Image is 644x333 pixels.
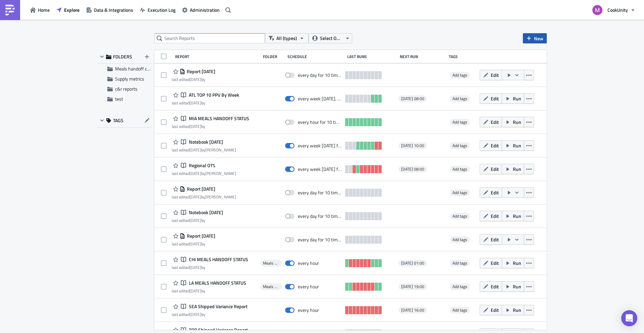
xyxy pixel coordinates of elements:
button: Data & Integrations [83,5,137,15]
span: Add tags [452,213,467,219]
span: Add tags [452,236,467,243]
span: Edit [491,142,499,149]
div: Last Runs [347,54,396,59]
span: LA MEALS HANDOFF STATUS [187,280,246,286]
span: Add tags [450,236,470,243]
button: Administration [179,5,223,15]
div: last edited by [PERSON_NAME] [172,194,236,199]
span: Add tags [450,142,470,149]
time: 2025-08-01T15:07:12Z [190,147,201,153]
span: Add tags [450,213,470,220]
time: 2025-07-25T19:59:27Z [190,264,201,271]
time: 2025-07-31T20:28:08Z [190,217,201,224]
span: [DATE] 08:00 [401,166,424,172]
div: last edited by [172,312,248,317]
button: Home [27,5,53,15]
span: CHI MEALS HANDOFF STATUS [187,256,248,263]
span: Add tags [452,142,467,149]
span: Run [513,283,521,290]
time: 2025-09-08T12:30:36Z [190,76,201,83]
span: Add tags [450,119,470,126]
span: Add tags [450,189,470,196]
div: last edited by [172,265,248,270]
button: Explore [53,5,83,15]
button: All (types) [265,33,309,43]
time: 2025-07-24T11:10:32Z [190,311,201,318]
span: Execution Log [148,6,175,13]
div: last edited by [172,241,215,246]
span: Run [513,95,521,102]
span: Select Owner [320,35,342,42]
button: Edit [480,140,502,151]
span: Supply metrics [115,75,144,82]
button: Run [502,281,524,292]
span: Report 2025-07-31 [185,233,215,239]
time: 2025-07-31T20:31:22Z [190,194,201,200]
span: Edit [491,259,499,267]
span: [DATE] 10:00 [401,143,424,148]
div: Tags [449,54,477,59]
span: TAGS [113,117,123,124]
div: last edited by [PERSON_NAME] [172,147,236,152]
span: Edit [491,189,499,196]
span: Data & Integrations [94,6,133,13]
span: Run [513,259,521,267]
button: Edit [480,187,502,198]
div: last edited by [172,77,215,82]
span: Add tags [452,166,467,172]
span: Notebook 2025-08-01 [187,139,223,145]
button: Edit [480,234,502,245]
span: Add tags [452,189,467,196]
div: every day for 10 times [298,237,342,243]
span: Edit [491,236,499,243]
div: every day for 10 times [298,190,342,196]
span: Run [513,142,521,149]
div: every day for 10 times [298,72,342,78]
button: Select Owner [309,33,352,43]
time: 2025-08-01T20:30:12Z [190,123,201,130]
span: Edit [491,118,499,126]
span: All (types) [276,35,297,42]
time: 2025-08-05T19:34:07Z [190,288,201,294]
span: Run [513,118,521,126]
button: Run [502,211,524,221]
span: Report 2025-07-31 [185,186,215,192]
span: Regional OT% [187,162,215,169]
time: 2025-07-31T19:48:57Z [190,241,201,247]
span: [DATE] 19:00 [401,284,424,289]
button: Run [502,117,524,127]
span: c&r reports [115,85,138,92]
span: Add tags [452,95,467,102]
div: Next Run [400,54,446,59]
span: New [534,35,543,42]
div: every hour for 10 times [298,119,342,125]
span: MIA MEALS HANDOFF STATUS [187,115,249,122]
span: Add tags [450,166,470,173]
span: Explore [64,6,79,13]
button: Run [502,140,524,151]
span: test [115,95,123,102]
span: Edit [491,165,499,173]
button: CookUnity [588,3,639,17]
span: Add tags [450,95,470,102]
button: Execution Log [137,5,179,15]
span: Add tags [452,72,467,78]
div: Folder [263,54,284,59]
button: Edit [480,305,502,315]
div: Report [175,54,260,59]
span: Report 2025-09-08 [185,68,215,75]
div: every hour [298,284,319,290]
span: Run [513,165,521,173]
span: Add tags [452,260,467,266]
button: Edit [480,258,502,268]
div: last edited by [PERSON_NAME] [172,171,236,176]
span: Add tags [452,283,467,290]
span: Add tags [450,283,470,290]
span: [DATE] 16:00 [401,307,424,313]
button: Run [502,258,524,268]
span: SEA Shipped Variance Report [187,303,248,310]
time: 2025-07-31T20:54:45Z [190,170,201,177]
